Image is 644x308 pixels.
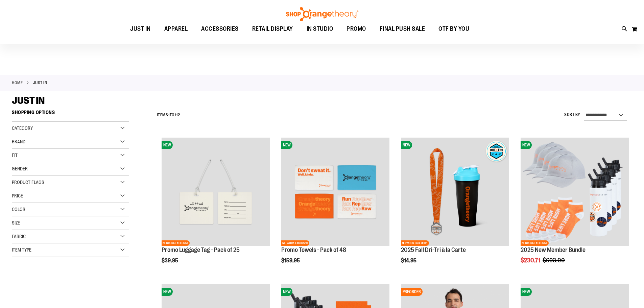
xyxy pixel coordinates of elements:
[12,193,23,198] span: Price
[521,138,629,247] a: 2025 New Member BundleNEWNETWORK EXCLUSIVE
[12,125,33,131] span: Category
[12,220,20,226] span: Size
[245,21,300,37] a: RETAIL DISPLAY
[521,257,542,264] span: $230.71
[281,138,389,246] img: Promo Towels - Pack of 48
[12,247,31,253] span: Item Type
[252,21,293,37] span: RETAIL DISPLAY
[373,21,432,37] a: FINAL PUSH SALE
[162,138,270,246] img: Promo Luggage Tag - Pack of 25
[162,258,179,264] span: $39.95
[12,166,28,171] span: Gender
[281,246,346,253] a: Promo Towels - Pack of 48
[307,21,333,37] span: IN STUDIO
[12,207,25,212] span: Color
[401,288,423,296] span: PREORDER
[438,21,469,37] span: OTF BY YOU
[130,21,151,37] span: JUST IN
[162,288,173,296] span: NEW
[347,21,366,37] span: PROMO
[168,113,170,117] span: 1
[158,134,273,281] div: product
[380,21,425,37] span: FINAL PUSH SALE
[281,258,301,264] span: $159.95
[157,110,180,120] h2: Items to
[175,113,180,117] span: 112
[401,240,429,246] span: NETWORK EXCLUSIVE
[281,138,389,247] a: Promo Towels - Pack of 48NEWNETWORK EXCLUSIVE
[278,134,393,281] div: product
[517,134,632,281] div: product
[401,246,466,253] a: 2025 Fall Dri-Tri à la Carte
[281,141,292,149] span: NEW
[281,288,292,296] span: NEW
[12,95,45,106] span: JUST IN
[521,288,532,296] span: NEW
[162,138,270,247] a: Promo Luggage Tag - Pack of 25NEWNETWORK EXCLUSIVE
[164,21,188,37] span: APPAREL
[432,21,476,37] a: OTF BY YOU
[12,152,18,158] span: Fit
[12,80,23,86] a: Home
[340,21,373,37] a: PROMO
[12,106,129,122] strong: Shopping Options
[285,7,359,21] img: Shop Orangetheory
[300,21,340,37] a: IN STUDIO
[401,138,509,246] img: 2025 Fall Dri-Tri à la Carte
[521,246,586,253] a: 2025 New Member Bundle
[12,234,26,239] span: Fabric
[162,240,190,246] span: NETWORK EXCLUSIVE
[564,112,580,118] label: Sort By
[398,134,512,281] div: product
[401,138,509,247] a: 2025 Fall Dri-Tri à la CarteNEWNETWORK EXCLUSIVE
[521,138,629,246] img: 2025 New Member Bundle
[194,21,245,37] a: ACCESSORIES
[521,141,532,149] span: NEW
[521,240,549,246] span: NETWORK EXCLUSIVE
[401,141,412,149] span: NEW
[12,139,25,144] span: Brand
[201,21,239,37] span: ACCESSORIES
[33,80,47,86] strong: JUST IN
[123,21,158,37] a: JUST IN
[162,141,173,149] span: NEW
[281,240,309,246] span: NETWORK EXCLUSIVE
[543,257,566,264] span: $693.00
[162,246,240,253] a: Promo Luggage Tag - Pack of 25
[158,21,195,37] a: APPAREL
[12,180,44,185] span: Product Flags
[401,258,418,264] span: $14.95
